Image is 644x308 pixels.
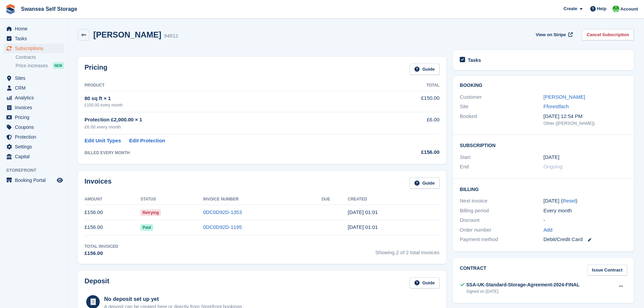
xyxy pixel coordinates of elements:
[93,30,161,39] h2: [PERSON_NAME]
[460,216,543,224] div: Discount
[460,186,627,192] h2: Billing
[544,226,553,234] a: Add
[53,62,64,69] div: NEW
[15,24,55,33] span: Home
[460,207,543,215] div: Billing period
[544,197,627,205] div: [DATE] ( )
[460,163,543,171] div: End
[15,103,55,112] span: Invoices
[544,120,627,127] div: Other ([PERSON_NAME])
[410,277,439,288] a: Guide
[410,64,439,75] a: Guide
[15,175,55,185] span: Booking Portal
[3,132,64,142] a: menu
[3,113,64,122] a: menu
[85,177,112,189] h2: Invoices
[85,64,108,75] h2: Pricing
[544,113,627,120] div: [DATE] 12:54 PM
[460,265,486,276] h2: Contract
[533,29,574,40] a: View on Stripe
[85,137,121,145] a: Edit Unit Types
[374,80,439,91] th: Total
[85,80,374,91] th: Product
[16,54,64,61] a: Contracts
[203,194,321,205] th: Invoice Number
[104,295,243,303] div: No deposit set up yet
[85,95,374,102] div: 80 sq ft × 1
[15,93,55,102] span: Analytics
[85,277,109,288] h2: Deposit
[3,152,64,161] a: menu
[582,29,634,40] a: Cancel Subscription
[3,103,64,112] a: menu
[15,44,55,53] span: Subscriptions
[15,122,55,132] span: Coupons
[544,164,563,169] span: Ongoing
[544,216,627,224] div: -
[348,194,439,205] th: Created
[3,44,64,53] a: menu
[460,197,543,205] div: Next invoice
[460,83,627,88] h2: Booking
[3,142,64,151] a: menu
[15,132,55,142] span: Protection
[85,116,374,124] div: Protection £2,000.00 × 1
[620,6,638,13] span: Account
[3,73,64,83] a: menu
[3,175,64,185] a: menu
[375,243,439,257] span: Showing 2 of 2 total invoices
[3,24,64,33] a: menu
[16,62,64,69] a: Price increases NEW
[544,236,627,243] div: Debit/Credit Card
[15,142,55,151] span: Settings
[544,103,569,109] a: Fforestfach
[15,113,55,122] span: Pricing
[15,73,55,83] span: Sites
[15,34,55,43] span: Tasks
[203,209,242,215] a: 0DC0D92D-1353
[56,176,64,184] a: Preview store
[203,224,242,230] a: 0DC0D92D-1195
[374,91,439,112] td: £150.00
[5,4,16,14] img: stora-icon-8386f47178a22dfd0bd8f6a31ec36ba5ce8667c1dd55bd0f319d3a0aa187defe.svg
[129,137,165,145] a: Edit Protection
[544,153,559,161] time: 2025-07-11 00:00:00 UTC
[18,3,80,15] a: Swansea Self Storage
[140,209,161,216] span: Retrying
[140,194,203,205] th: Status
[460,103,543,111] div: Site
[410,177,439,189] a: Guide
[85,102,374,108] div: £150.00 every month
[85,124,374,131] div: £6.00 every month
[3,122,64,132] a: menu
[597,5,606,12] span: Help
[3,34,64,43] a: menu
[15,83,55,93] span: CRM
[164,32,178,40] div: 94812
[466,281,579,288] div: SSA-UK-Standard-Storage-Agreement-2024-FINAL
[85,150,374,156] div: BILLED EVERY MONTH
[3,93,64,102] a: menu
[460,93,543,101] div: Customer
[85,205,140,220] td: £156.00
[466,288,579,294] div: Signed on [DATE]
[460,226,543,234] div: Order number
[348,209,378,215] time: 2025-08-11 00:01:05 UTC
[536,31,566,38] span: View on Stripe
[3,83,64,93] a: menu
[460,236,543,243] div: Payment method
[544,94,585,100] a: [PERSON_NAME]
[85,194,140,205] th: Amount
[321,194,348,205] th: Due
[374,112,439,134] td: £6.00
[544,207,627,215] div: Every month
[564,5,577,12] span: Create
[460,113,543,127] div: Booked
[85,243,118,250] div: Total Invoiced
[613,5,619,12] img: Andrew Robbins
[374,148,439,156] div: £156.00
[16,63,48,69] span: Price increases
[140,224,153,231] span: Paid
[85,220,140,235] td: £156.00
[460,153,543,161] div: Start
